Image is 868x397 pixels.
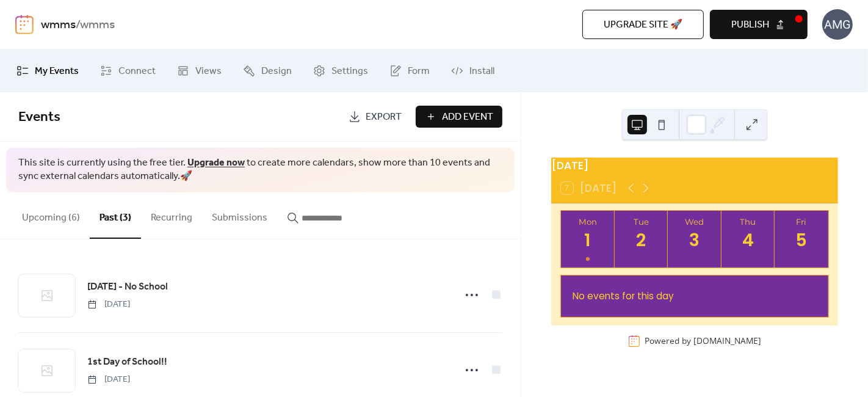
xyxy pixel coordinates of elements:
a: Connect [91,54,165,87]
button: Thu4 [722,211,775,268]
a: Form [380,54,439,87]
button: Mon1 [561,211,615,268]
button: Fri5 [775,211,828,268]
span: Install [469,64,494,79]
button: Upgrade site 🚀 [582,10,704,39]
span: Export [366,110,402,125]
div: 4 [737,230,759,252]
div: Mon [565,217,611,227]
button: Upcoming (6) [12,192,90,238]
span: Add Event [442,110,493,125]
span: Design [261,64,292,79]
span: [DATE] [87,373,130,386]
div: No events for this day [563,280,826,311]
div: 5 [790,230,812,252]
a: Design [234,54,301,87]
button: Tue2 [615,211,668,268]
b: / [76,13,80,37]
span: 1st Day of School!! [87,355,167,370]
div: [DATE] [551,158,838,173]
a: [DOMAIN_NAME] [694,335,762,347]
span: Events [18,104,60,131]
div: 1 [577,230,599,252]
span: Connect [118,64,156,79]
span: Form [408,64,430,79]
button: Past (3) [90,192,141,239]
a: Install [442,54,504,87]
div: Tue [618,217,665,227]
div: 3 [684,230,706,252]
button: Add Event [416,106,502,128]
button: Submissions [202,192,277,238]
div: AMG [822,9,853,40]
a: [DATE] - No School [87,279,168,295]
div: Thu [725,217,772,227]
button: Recurring [141,192,202,238]
a: Settings [304,54,377,87]
img: logo [15,15,34,34]
span: [DATE] - No School [87,280,168,294]
div: Powered by [645,335,762,347]
span: Publish [731,18,769,32]
a: Upgrade now [187,153,245,172]
a: 1st Day of School!! [87,354,167,370]
button: Wed3 [668,211,722,268]
span: Views [195,64,222,79]
div: Fri [778,217,825,227]
a: wmms [41,13,76,37]
span: Upgrade site 🚀 [604,18,682,32]
span: This site is currently using the free tier. to create more calendars, show more than 10 events an... [18,156,502,184]
a: My Events [7,54,88,87]
div: Wed [671,217,718,227]
span: My Events [35,64,79,79]
div: 2 [631,230,653,252]
b: wmms [80,13,115,37]
span: [DATE] [87,298,130,311]
button: Publish [710,10,808,39]
a: Views [168,54,231,87]
span: Settings [331,64,368,79]
a: Export [339,106,411,128]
